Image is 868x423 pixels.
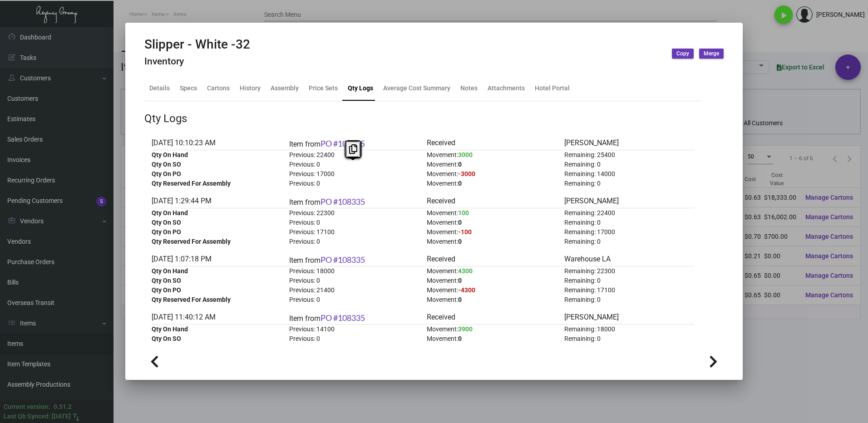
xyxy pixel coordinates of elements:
div: Movement: [427,334,557,344]
div: Movement: [427,325,557,334]
div: Received [427,312,557,324]
div: Previous: 0 [289,218,419,227]
div: [PERSON_NAME] [564,138,695,150]
div: Movement: [427,295,557,305]
div: Qty On SO [152,218,282,227]
div: Assembly [271,84,299,93]
div: Remaining: 25400 [564,150,695,160]
button: Merge [699,49,724,59]
div: [DATE] 1:29:44 PM [152,196,282,208]
div: Qty On PO [152,227,282,237]
span: 3900 [458,325,473,333]
div: Remaining: 0 [564,237,695,246]
div: Notes [460,84,478,93]
div: Qty On PO [152,344,282,353]
div: Remaining: 21400 [564,344,695,353]
div: Remaining: 0 [564,160,695,169]
div: Qty On SO [152,160,282,169]
span: 0 [458,161,462,168]
div: Cartons [207,84,230,93]
div: Item from [289,196,419,208]
div: Remaining: 17000 [564,227,695,237]
div: Previous: 0 [289,160,419,169]
span: -3900 [458,344,475,352]
div: Warehouse LA [564,254,695,266]
div: Movement: [427,160,557,169]
h2: Slipper - White -32 [144,37,250,52]
div: Remaining: 0 [564,218,695,227]
div: Item from [289,254,419,266]
span: 4300 [458,267,473,275]
h4: Inventory [144,56,250,67]
div: Qty Reserved For Assembly [152,179,282,188]
span: 0 [458,219,462,226]
div: History [240,84,261,93]
div: Qty Logs [348,84,373,93]
div: Previous: 0 [289,276,419,285]
span: 0 [458,180,462,187]
div: Qty On SO [152,334,282,344]
div: Received [427,138,557,150]
div: Previous: 0 [289,334,419,344]
a: PO #108335 [321,255,365,265]
button: Copy [672,49,694,59]
div: Movement: [427,285,557,295]
span: -100 [458,228,472,236]
span: -4300 [458,286,475,294]
div: Average Cost Summary [383,84,450,93]
div: Received [427,196,557,208]
div: Qty On Hand [152,325,282,334]
div: Qty On SO [152,276,282,285]
div: Item from [289,138,419,150]
div: Qty Reserved For Assembly [152,295,282,305]
div: Remaining: 0 [564,276,695,285]
div: Previous: 17100 [289,227,419,237]
div: Remaining: 18000 [564,325,695,334]
a: PO #108335 [321,138,365,148]
div: Movement: [427,218,557,227]
div: Previous: 0 [289,179,419,188]
div: Remaining: 22400 [564,208,695,218]
div: Current version: [4,402,50,412]
i: Copy [349,144,357,154]
a: PO #108335 [321,197,365,207]
div: Movement: [427,169,557,179]
span: 100 [458,209,469,216]
span: -3000 [458,170,475,177]
div: Price Sets [309,84,338,93]
span: 0 [458,238,462,245]
span: 0 [458,277,462,284]
div: Previous: 0 [289,237,419,246]
div: [DATE] 10:10:23 AM [152,138,282,150]
div: Previous: 22300 [289,208,419,218]
div: Movement: [427,179,557,188]
div: Received [427,254,557,266]
span: 3000 [458,151,473,158]
div: Previous: 25300 [289,344,419,353]
div: Previous: 22400 [289,150,419,160]
div: Movement: [427,237,557,246]
div: Movement: [427,344,557,353]
div: Attachments [488,84,525,93]
div: Previous: 14100 [289,325,419,334]
div: Qty Logs [144,110,187,127]
div: Movement: [427,150,557,160]
div: Qty Reserved For Assembly [152,237,282,246]
div: [DATE] 11:40:12 AM [152,312,282,324]
div: Remaining: 22300 [564,266,695,276]
div: Specs [180,84,197,93]
span: Merge [704,50,719,58]
div: [DATE] 1:07:18 PM [152,254,282,266]
div: [PERSON_NAME] [564,196,695,208]
div: [PERSON_NAME] [564,312,695,324]
div: Remaining: 14000 [564,169,695,179]
a: PO #108335 [321,313,365,323]
div: Movement: [427,208,557,218]
div: Previous: 17000 [289,169,419,179]
div: Item from [289,312,419,324]
span: Copy [676,50,689,58]
div: Qty On Hand [152,266,282,276]
div: Previous: 21400 [289,285,419,295]
div: Hotel Portal [535,84,570,93]
div: Qty On PO [152,285,282,295]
